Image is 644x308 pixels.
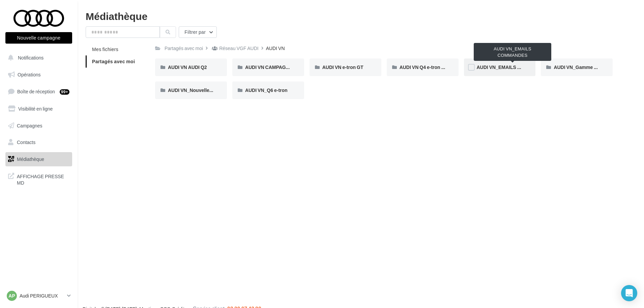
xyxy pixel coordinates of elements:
[4,84,74,99] a: Boîte de réception99+
[17,122,42,128] span: Campagnes
[8,292,15,299] span: AP
[60,89,69,95] div: 99+
[322,64,363,70] span: AUDI VN e-tron GT
[4,169,74,189] a: AFFICHAGE PRESSE MD
[4,102,74,116] a: Visibilité en ligne
[554,64,614,70] span: AUDI VN_Gamme Q8 e-tron
[5,289,72,302] a: AP Audi PERIGUEUX
[4,135,74,149] a: Contacts
[86,11,636,21] div: Médiathèque
[20,292,64,299] p: Audi PERIGUEUX
[474,43,551,61] div: AUDI VN_EMAILS COMMANDES
[168,87,231,93] span: AUDI VN_Nouvelle A6 e-tron
[621,285,637,301] div: Open Intercom Messenger
[4,51,71,65] button: Notifications
[17,139,35,145] span: Contacts
[18,72,40,77] span: Opérations
[4,119,74,133] a: Campagnes
[18,55,43,61] span: Notifications
[5,32,72,44] button: Nouvelle campagne
[477,64,549,70] span: AUDI VN_EMAILS COMMANDES
[4,68,74,82] a: Opérations
[92,58,135,64] span: Partagés avec moi
[4,152,74,166] a: Médiathèque
[219,45,258,52] div: Réseau VGF AUDI
[245,87,288,93] span: AUDI VN_Q6 e-tron
[165,45,203,52] div: Partagés avec moi
[400,64,464,70] span: AUDI VN Q4 e-tron sans offre
[266,45,285,52] div: AUDI VN
[245,64,356,70] span: AUDI VN CAMPAGNE HYBRIDE RECHARGEABLE
[18,106,53,112] span: Visibilité en ligne
[179,26,217,38] button: Filtrer par
[17,156,44,162] span: Médiathèque
[92,46,118,52] span: Mes fichiers
[168,64,207,70] span: AUDI VN AUDI Q2
[17,172,69,186] span: AFFICHAGE PRESSE MD
[17,89,55,94] span: Boîte de réception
